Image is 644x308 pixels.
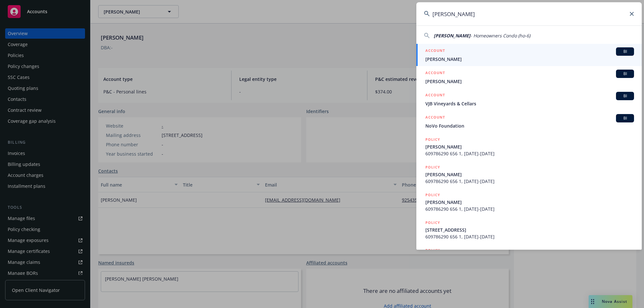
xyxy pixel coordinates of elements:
[425,56,634,63] span: [PERSON_NAME]
[425,206,634,212] span: 609786290 656 1, [DATE]-[DATE]
[470,33,530,39] span: - Homeowners Condo (ho-6)
[416,216,642,244] a: POLICY[STREET_ADDRESS]609786290 656 1, [DATE]-[DATE]
[425,171,634,178] span: [PERSON_NAME]
[425,164,440,170] h5: POLICY
[425,100,634,107] span: VJB Vineyards & Cellars
[425,178,634,185] span: 609786290 656 1, [DATE]-[DATE]
[416,44,642,66] a: ACCOUNTBI[PERSON_NAME]
[425,219,440,226] h5: POLICY
[416,2,642,25] input: Search...
[425,78,634,85] span: [PERSON_NAME]
[425,199,634,206] span: [PERSON_NAME]
[416,66,642,88] a: ACCOUNTBI[PERSON_NAME]
[416,88,642,111] a: ACCOUNTBIVJB Vineyards & Cellars
[425,92,445,100] h5: ACCOUNT
[425,150,634,157] span: 609786290 656 1, [DATE]-[DATE]
[425,192,440,198] h5: POLICY
[416,111,642,133] a: ACCOUNTBINoVo Foundation
[416,188,642,216] a: POLICY[PERSON_NAME]609786290 656 1, [DATE]-[DATE]
[425,70,445,77] h5: ACCOUNT
[425,143,634,150] span: [PERSON_NAME]
[619,93,631,99] span: BI
[425,233,634,240] span: 609786290 656 1, [DATE]-[DATE]
[619,49,631,54] span: BI
[434,33,470,39] span: [PERSON_NAME]
[619,71,631,77] span: BI
[425,122,634,129] span: NoVo Foundation
[425,226,634,233] span: [STREET_ADDRESS]
[425,47,445,55] h5: ACCOUNT
[425,247,440,254] h5: POLICY
[619,115,631,121] span: BI
[416,160,642,188] a: POLICY[PERSON_NAME]609786290 656 1, [DATE]-[DATE]
[416,244,642,271] a: POLICY
[425,136,440,143] h5: POLICY
[425,114,445,122] h5: ACCOUNT
[416,133,642,160] a: POLICY[PERSON_NAME]609786290 656 1, [DATE]-[DATE]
